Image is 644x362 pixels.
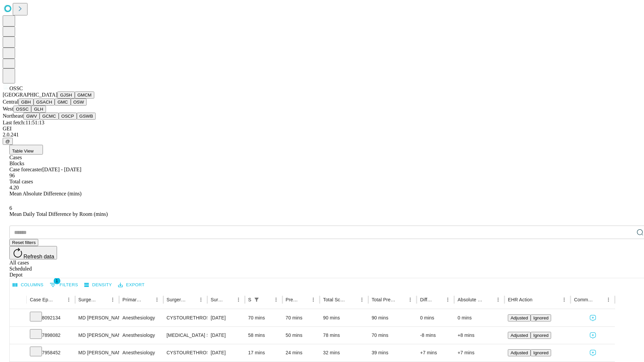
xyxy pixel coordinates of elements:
div: 1 active filter [252,295,261,304]
span: Mean Absolute Difference (mins) [9,191,82,196]
button: Density [83,280,114,290]
div: 8092134 [30,309,72,326]
button: Expand [13,347,23,359]
button: Adjusted [508,332,531,339]
button: Sort [143,295,152,304]
span: [DATE] - [DATE] [42,167,81,172]
button: GLH [31,106,46,113]
button: GCMC [40,113,59,120]
button: OSSC [13,106,32,113]
div: [DATE] [211,327,241,344]
button: GWV [23,113,40,120]
button: GMC [55,99,70,106]
div: Scheduled In Room Duration [248,297,251,302]
div: Comments [574,297,593,302]
button: Expand [13,312,23,324]
div: 70 mins [248,309,279,326]
button: Menu [234,295,243,304]
span: OSSC [9,85,23,91]
div: +7 mins [458,344,501,361]
button: GJSH [57,92,75,99]
span: Adjusted [511,350,528,355]
div: 24 mins [286,344,317,361]
div: MD [PERSON_NAME] Md [78,327,116,344]
button: Select columns [11,280,45,290]
div: 90 mins [323,309,365,326]
button: Ignored [531,314,551,321]
div: +8 mins [458,327,501,344]
div: Surgery Date [211,297,224,302]
span: Mean Daily Total Difference by Room (mins) [9,211,108,217]
button: @ [3,138,13,145]
button: Show filters [48,280,80,290]
div: 50 mins [286,327,317,344]
span: Total cases [9,179,33,184]
div: GEI [3,126,641,132]
span: Adjusted [511,315,528,320]
div: +7 mins [420,344,451,361]
div: [DATE] [211,344,241,361]
button: OSW [71,99,87,106]
span: Reset filters [12,240,36,245]
div: Surgery Name [167,297,186,302]
button: GSWB [77,113,96,120]
div: [MEDICAL_DATA] SURGICAL [167,327,204,344]
button: Sort [434,295,443,304]
button: Sort [187,295,196,304]
button: Sort [348,295,357,304]
div: 0 mins [420,309,451,326]
span: 1 [54,278,60,284]
button: Sort [484,295,493,304]
span: Ignored [533,333,548,338]
button: Reset filters [9,239,38,246]
button: Show filters [252,295,261,304]
div: 70 mins [286,309,317,326]
button: Menu [152,295,162,304]
div: Primary Service [122,297,142,302]
button: Sort [299,295,309,304]
div: [DATE] [211,309,241,326]
div: Anesthesiology [122,344,160,361]
div: Anesthesiology [122,309,160,326]
button: GBH [18,99,34,106]
button: Menu [406,295,415,304]
button: Adjusted [508,349,531,356]
div: Difference [420,297,433,302]
span: [GEOGRAPHIC_DATA] [3,92,57,98]
button: GMCM [75,92,94,99]
div: Absolute Difference [458,297,483,302]
div: MD [PERSON_NAME] Md [78,309,116,326]
button: Menu [271,295,281,304]
button: Sort [224,295,234,304]
span: Central [3,99,18,105]
span: 6 [9,205,12,211]
div: 58 mins [248,327,279,344]
div: 0 mins [458,309,501,326]
span: 4.20 [9,185,19,190]
button: Menu [196,295,206,304]
button: Export [116,280,146,290]
span: Ignored [533,315,548,320]
div: MD [PERSON_NAME] Md [78,344,116,361]
button: Ignored [531,349,551,356]
button: Menu [604,295,613,304]
div: Case Epic Id [30,297,54,302]
div: Total Predicted Duration [372,297,396,302]
button: Menu [357,295,367,304]
button: Sort [594,295,604,304]
button: Menu [559,295,569,304]
span: Refresh data [23,254,54,259]
span: Northeast [3,113,23,119]
div: -8 mins [420,327,451,344]
div: Anesthesiology [122,327,160,344]
div: 7958452 [30,344,72,361]
span: Ignored [533,350,548,355]
button: Menu [309,295,318,304]
div: 78 mins [323,327,365,344]
button: Sort [533,295,542,304]
button: Expand [13,330,23,342]
div: 2.0.241 [3,132,641,138]
button: Table View [9,145,43,155]
button: Adjusted [508,314,531,321]
div: 32 mins [323,344,365,361]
